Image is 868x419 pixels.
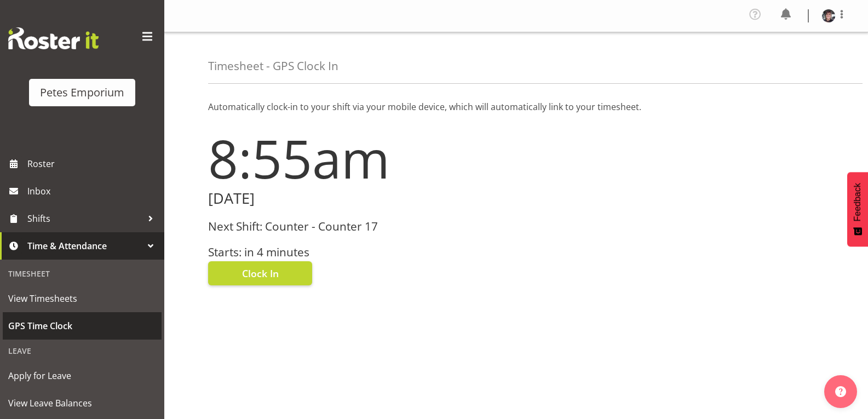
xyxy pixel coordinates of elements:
[3,389,162,417] a: View Leave Balances
[27,210,142,227] span: Shifts
[208,129,510,188] h1: 8:55am
[8,318,156,334] span: GPS Time Clock
[3,262,162,285] div: Timesheet
[27,183,159,199] span: Inbox
[208,60,338,72] h4: Timesheet - GPS Clock In
[847,172,868,246] button: Feedback - Show survey
[835,386,846,397] img: help-xxl-2.png
[8,290,156,307] span: View Timesheets
[27,238,142,254] span: Time & Attendance
[208,246,510,259] h3: Starts: in 4 minutes
[8,27,99,49] img: Rosterit website logo
[3,362,162,389] a: Apply for Leave
[208,100,824,113] p: Automatically clock-in to your shift via your mobile device, which will automatically link to you...
[3,285,162,312] a: View Timesheets
[822,9,835,22] img: michelle-whaleb4506e5af45ffd00a26cc2b6420a9100.png
[27,156,159,172] span: Roster
[40,84,124,101] div: Petes Emporium
[3,340,162,362] div: Leave
[3,312,162,340] a: GPS Time Clock
[208,220,510,233] h3: Next Shift: Counter - Counter 17
[8,395,156,411] span: View Leave Balances
[242,266,279,280] span: Clock In
[853,183,863,221] span: Feedback
[208,261,312,285] button: Clock In
[8,368,156,384] span: Apply for Leave
[208,190,510,207] h2: [DATE]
